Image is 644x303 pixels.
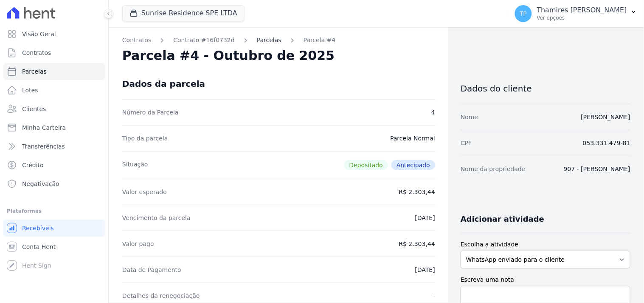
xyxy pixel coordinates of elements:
[3,100,105,117] a: Clientes
[122,240,154,248] dt: Valor pago
[3,220,105,237] a: Recebíveis
[461,139,472,147] dt: CPF
[122,48,335,63] h2: Parcela #4 - Outubro de 2025
[399,188,435,196] dd: R$ 2.303,44
[122,5,245,21] button: Sunrise Residence SPE LTDA
[581,114,630,120] a: [PERSON_NAME]
[508,2,644,26] button: TP Thamires [PERSON_NAME] Ver opções
[520,11,527,17] span: TP
[390,134,435,143] dd: Parcela Normal
[391,160,435,170] span: Antecipado
[344,160,388,170] span: Depositado
[122,160,148,170] dt: Situação
[22,30,56,38] span: Visão Geral
[22,243,56,251] span: Conta Hent
[22,105,46,113] span: Clientes
[415,266,435,274] dd: [DATE]
[3,138,105,155] a: Transferências
[461,165,526,173] dt: Nome da propriedade
[3,44,105,61] a: Contratos
[461,83,630,94] h3: Dados do cliente
[22,123,66,132] span: Minha Carteira
[304,36,336,45] a: Parcela #4
[3,175,105,192] a: Negativação
[583,139,630,147] dd: 053.331.479-81
[122,134,168,143] dt: Tipo da parcela
[22,86,38,94] span: Lotes
[415,214,435,222] dd: [DATE]
[22,224,54,232] span: Recebíveis
[461,113,478,121] dt: Nome
[122,108,179,117] dt: Número da Parcela
[537,6,627,14] p: Thamires [PERSON_NAME]
[22,67,47,76] span: Parcelas
[122,36,151,45] a: Contratos
[564,165,630,173] dd: 907 - [PERSON_NAME]
[3,82,105,99] a: Lotes
[257,36,281,45] a: Parcelas
[22,142,65,151] span: Transferências
[122,36,435,45] nav: Breadcrumb
[537,14,627,21] p: Ver opções
[461,214,544,224] h3: Adicionar atividade
[122,214,191,222] dt: Vencimento da parcela
[461,240,630,249] label: Escolha a atividade
[122,292,200,300] dt: Detalhes da renegociação
[122,79,205,89] div: Dados da parcela
[3,26,105,43] a: Visão Geral
[433,292,435,300] dd: -
[3,157,105,174] a: Crédito
[173,36,235,45] a: Contrato #16f0732d
[22,180,59,188] span: Negativação
[3,63,105,80] a: Parcelas
[122,188,167,196] dt: Valor esperado
[3,119,105,136] a: Minha Carteira
[122,266,181,274] dt: Data de Pagamento
[461,275,630,284] label: Escreva uma nota
[399,240,435,248] dd: R$ 2.303,44
[22,49,51,57] span: Contratos
[7,206,101,216] div: Plataformas
[431,108,435,117] dd: 4
[3,238,105,255] a: Conta Hent
[22,161,44,169] span: Crédito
